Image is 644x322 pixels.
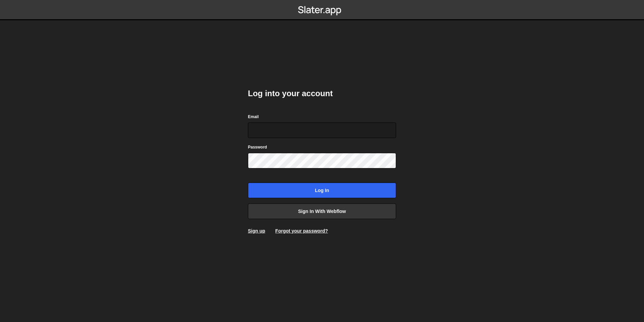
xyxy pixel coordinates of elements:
[248,88,396,99] h2: Log into your account
[248,204,396,219] a: Sign in with Webflow
[275,228,328,234] a: Forgot your password?
[248,183,396,198] input: Log in
[248,113,259,120] label: Email
[248,144,267,151] label: Password
[248,228,265,234] a: Sign up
